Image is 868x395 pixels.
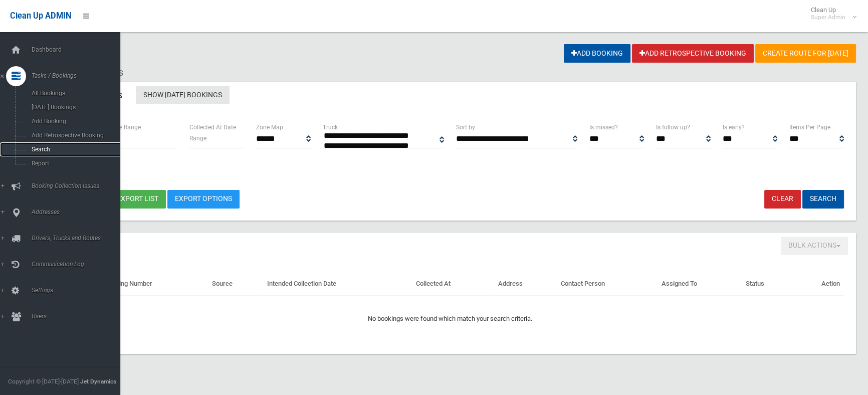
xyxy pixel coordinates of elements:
th: Status [741,273,792,296]
span: Addresses [29,209,127,216]
th: Contact Person [557,273,658,296]
span: Clean Up ADMIN [10,11,71,21]
span: Tasks / Bookings [29,72,127,79]
span: Dashboard [29,46,127,53]
th: Collected At [412,273,494,296]
span: Copyright © [DATE]-[DATE] [8,378,79,385]
th: Intended Collection Date [263,273,412,296]
small: Super Admin [811,14,845,21]
span: Settings [29,287,127,294]
th: Assigned To [658,273,742,296]
span: Clean Up [806,6,855,21]
button: Search [802,190,844,209]
span: Users [29,313,127,320]
span: Drivers, Trucks and Routes [29,235,127,242]
span: Search [29,146,119,153]
span: Report [29,160,119,167]
div: No bookings were found which match your search criteria. [60,301,840,325]
th: Source [208,273,263,296]
th: Address [494,273,557,296]
a: Add Booking [564,44,630,63]
span: Add Booking [29,118,119,125]
span: All Bookings [29,90,119,97]
th: Action [793,273,844,296]
span: Booking Collection Issues [29,182,127,189]
a: Clear [764,190,801,209]
span: Add Retrospective Booking [29,132,119,139]
a: Show [DATE] Bookings [136,86,230,104]
a: Create route for [DATE] [755,44,856,63]
span: [DATE] Bookings [29,104,119,111]
a: Export Options [167,190,240,209]
button: Export list [109,190,166,209]
a: Add Retrospective Booking [632,44,754,63]
strong: Jet Dynamics [80,378,116,385]
th: Booking Number [101,273,208,296]
label: Truck [323,122,338,133]
span: Communication Log [29,261,127,268]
